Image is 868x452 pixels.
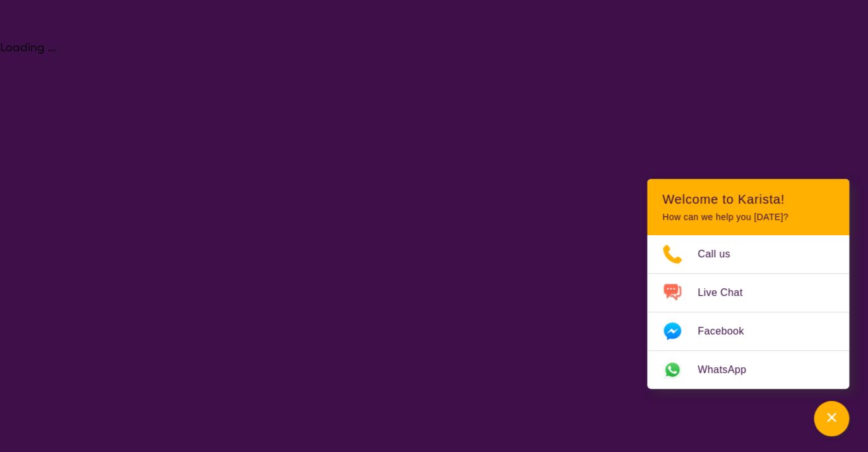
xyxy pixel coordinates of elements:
[647,351,849,389] a: Web link opens in a new tab.
[698,322,759,341] span: Facebook
[698,245,746,264] span: Call us
[698,283,758,302] span: Live Chat
[698,360,761,379] span: WhatsApp
[647,235,849,389] ul: Choose channel
[814,401,849,436] button: Channel Menu
[647,179,849,389] div: Channel Menu
[662,212,834,223] p: How can we help you [DATE]?
[662,192,834,207] h2: Welcome to Karista!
